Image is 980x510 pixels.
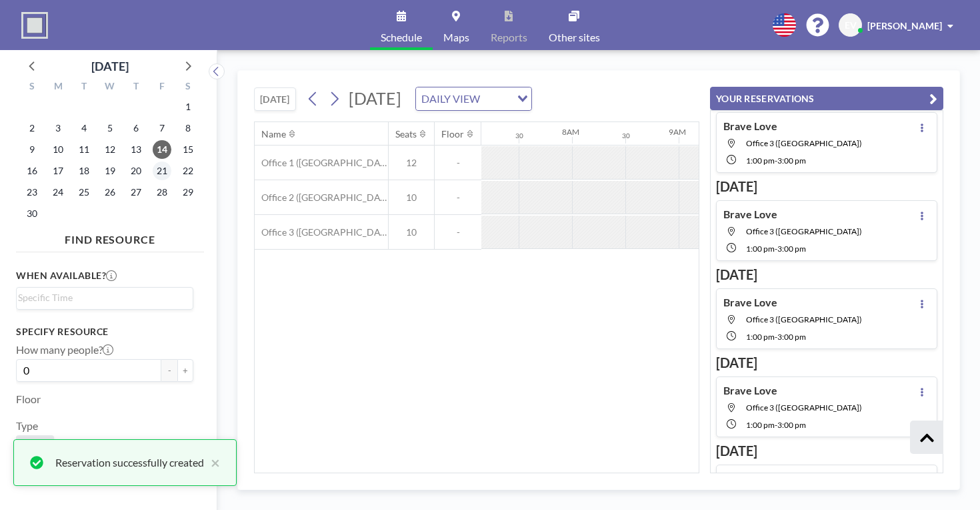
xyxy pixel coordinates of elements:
[435,157,481,169] span: -
[723,472,777,485] h4: Brave Love
[49,140,67,159] span: Monday, November 10, 2025
[746,226,862,236] span: Office 3 (New Building)
[75,162,93,180] span: Tuesday, November 18, 2025
[723,119,777,133] h4: Brave Love
[161,359,177,382] button: -
[491,32,527,43] span: Reports
[775,332,777,342] span: -
[381,32,422,43] span: Schedule
[127,183,145,202] span: Thursday, November 27, 2025
[775,244,777,254] span: -
[16,393,41,406] label: Floor
[179,162,197,180] span: Saturday, November 22, 2025
[775,156,777,166] span: -
[71,79,97,96] div: T
[716,178,937,195] h3: [DATE]
[746,244,775,254] span: 1:00 PM
[435,226,481,238] span: -
[395,128,417,140] div: Seats
[845,19,857,31] span: EV
[746,420,775,430] span: 1:00 PM
[175,79,201,96] div: S
[777,156,806,166] span: 3:00 PM
[441,128,464,140] div: Floor
[775,420,777,430] span: -
[23,119,41,138] span: Sunday, November 2, 2025
[127,140,145,159] span: Thursday, November 13, 2025
[261,128,286,140] div: Name
[723,384,777,397] h4: Brave Love
[746,403,862,413] span: Office 3 (New Building)
[16,343,113,356] label: How many people?
[177,359,193,382] button: +
[515,132,523,140] div: 30
[75,183,93,202] span: Tuesday, November 25, 2025
[45,79,71,96] div: M
[49,119,67,138] span: Monday, November 3, 2025
[255,192,388,204] span: Office 2 ([GEOGRAPHIC_DATA])
[23,183,41,202] span: Sunday, November 23, 2025
[149,79,175,96] div: F
[23,140,41,159] span: Sunday, November 9, 2025
[19,79,45,96] div: S
[562,127,579,137] div: 8AM
[91,57,129,75] div: [DATE]
[179,97,197,116] span: Saturday, November 1, 2025
[710,87,943,110] button: YOUR RESERVATIONS
[389,226,434,238] span: 10
[179,183,197,202] span: Saturday, November 29, 2025
[716,266,937,283] h3: [DATE]
[153,140,171,159] span: Friday, November 14, 2025
[622,132,630,140] div: 30
[746,332,775,342] span: 1:00 PM
[179,119,197,138] span: Saturday, November 8, 2025
[49,162,67,180] span: Monday, November 17, 2025
[127,162,145,180] span: Thursday, November 20, 2025
[23,204,41,223] span: Sunday, November 30, 2025
[716,354,937,371] h3: [DATE]
[746,314,862,324] span: Office 3 (New Building)
[669,127,686,137] div: 9AM
[723,296,777,309] h4: Brave Love
[127,119,145,138] span: Thursday, November 6, 2025
[16,326,193,338] h3: Specify resource
[867,20,942,31] span: [PERSON_NAME]
[55,455,204,471] div: Reservation successfully created
[723,208,777,221] h4: Brave Love
[153,183,171,202] span: Friday, November 28, 2025
[443,32,469,43] span: Maps
[101,162,119,180] span: Wednesday, November 19, 2025
[153,119,171,138] span: Friday, November 7, 2025
[484,90,509,107] input: Search for option
[777,420,806,430] span: 3:00 PM
[101,140,119,159] span: Wednesday, November 12, 2025
[97,79,123,96] div: W
[777,332,806,342] span: 3:00 PM
[179,140,197,159] span: Saturday, November 15, 2025
[416,87,531,110] div: Search for option
[101,119,119,138] span: Wednesday, November 5, 2025
[254,87,296,111] button: [DATE]
[389,192,434,204] span: 10
[255,157,388,169] span: Office 1 ([GEOGRAPHIC_DATA])
[17,288,193,308] div: Search for option
[16,419,38,433] label: Type
[349,88,401,108] span: [DATE]
[255,226,388,238] span: Office 3 ([GEOGRAPHIC_DATA])
[746,156,775,166] span: 1:00 PM
[389,157,434,169] span: 12
[204,455,220,471] button: close
[549,32,600,43] span: Other sites
[435,192,481,204] span: -
[16,228,204,246] h4: FIND RESOURCE
[716,443,937,459] h3: [DATE]
[75,119,93,138] span: Tuesday, November 4, 2025
[18,290,185,305] input: Search for option
[419,90,483,107] span: DAILY VIEW
[23,162,41,180] span: Sunday, November 16, 2025
[777,244,806,254] span: 3:00 PM
[49,183,67,202] span: Monday, November 24, 2025
[101,183,119,202] span: Wednesday, November 26, 2025
[75,140,93,159] span: Tuesday, November 11, 2025
[123,79,149,96] div: T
